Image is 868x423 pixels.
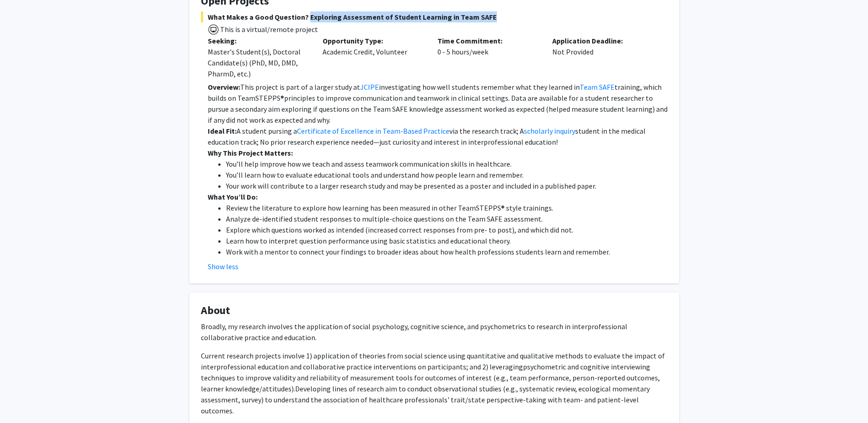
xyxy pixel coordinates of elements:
[226,169,668,180] li: You’ll learn how to evaluate educational tools and understand how people learn and remember.
[208,192,258,201] strong: What You’ll Do:
[431,35,545,79] div: 0 - 5 hours/week
[226,246,668,257] li: Work with a mentor to connect your findings to broader ideas about how health professions student...
[208,35,309,46] p: Seeking:
[226,158,668,169] li: You’ll help improve how we teach and assess teamwork communication skills in healthcare.
[201,11,668,22] span: What Makes a Good Question? Exploring Assessment of Student Learning in Team SAFE
[226,235,668,246] li: Learn how to interpret question performance using basic statistics and educational theory.
[580,82,615,92] a: Team SAFE
[201,362,660,393] span: psychometric and cognitive interviewing techniques to improve validity and reliability of measure...
[226,202,668,213] li: Review the literature to explore how learning has been measured in other TeamSTEPPS
[226,213,668,224] li: Analyze de-identified student responses to multiple-choice questions on the Team SAFE assessment.
[208,82,240,92] strong: Overview:
[208,148,293,157] strong: Why This Project Matters:
[201,384,650,415] span: Developing lines of research aim to conduct observational studies (e.g., systematic review, ecolo...
[7,382,39,416] iframe: Chat
[201,350,668,416] p: Current research projects involve 1) application of theories from social science using quantitati...
[208,261,238,272] button: Show less
[226,180,668,191] li: Your work will contribute to a larger research study and may be presented as a poster and include...
[552,35,653,46] p: Application Deadline:
[208,46,309,79] div: Master's Student(s), Doctoral Candidate(s) (PhD, MD, DMD, PharmD, etc.)
[545,35,660,79] div: Not Provided
[208,81,668,125] p: This project is part of a larger study at investigating how well students remember what they lear...
[280,93,284,103] span: ®
[524,126,575,136] a: scholarly inquiry
[201,321,668,343] p: Broadly, my research involves the application of social psychology, cognitive science, and psycho...
[219,25,318,34] span: This is a virtual/remote project
[323,35,424,46] p: Opportunity Type:
[208,126,237,136] strong: Ideal Fit:
[501,203,553,212] span: ® style trainings.
[208,125,668,147] p: A student pursing a via the research track; A student in the medical education track; No prior re...
[297,126,449,136] a: Certificate of Excellence in Team-Based Practice
[437,35,539,46] p: Time Commitment:
[201,304,668,317] h4: About
[226,224,668,235] li: Explore which questions worked as intended (increased correct responses from pre- to post), and w...
[316,35,431,79] div: Academic Credit, Volunteer
[360,82,379,92] a: JCIPE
